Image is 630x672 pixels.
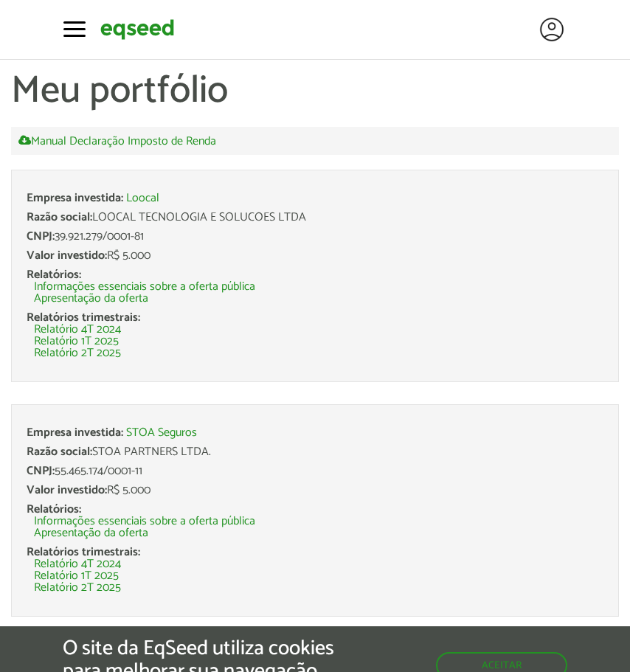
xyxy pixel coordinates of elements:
a: Relatório 4T 2024 [34,324,121,336]
a: Relatório 1T 2025 [34,570,119,582]
a: Relatório 2T 2025 [34,347,121,359]
span: Razão social: [27,442,92,462]
img: EqSeed [100,17,174,41]
a: Informações essenciais sobre a oferta pública [34,516,255,527]
a: Relatório 1T 2025 [34,336,119,347]
a: Apresentação da oferta [34,527,148,539]
h1: Meu portfólio [11,70,619,112]
span: CNPJ: [27,461,55,481]
span: Valor investido: [27,246,107,266]
span: CNPJ: [27,226,55,246]
span: Relatórios trimestrais: [27,308,140,328]
a: STOA Seguros [126,427,197,439]
a: Apresentação da oferta [34,293,148,305]
span: Empresa investida: [27,423,123,443]
div: STOA PARTNERS LTDA. [27,446,603,458]
a: Loocal [126,193,159,204]
span: Relatórios trimestrais: [27,542,140,562]
span: Relatórios: [27,499,81,519]
a: Relatório 4T 2024 [34,558,121,570]
span: Relatórios: [27,265,81,285]
span: Valor investido: [27,480,107,500]
a: Relatório 2T 2025 [34,582,121,594]
div: 39.921.279/0001-81 [27,231,603,243]
div: 55.465.174/0001-11 [27,465,603,477]
span: Empresa investida: [27,188,123,208]
div: R$ 5.000 [27,250,603,262]
a: Informações essenciais sobre a oferta pública [34,281,255,293]
div: R$ 5.000 [27,485,603,496]
span: Razão social: [27,207,92,227]
div: LOOCAL TECNOLOGIA E SOLUCOES LTDA [27,212,603,224]
a: Manual Declaração Imposto de Renda [18,134,216,148]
